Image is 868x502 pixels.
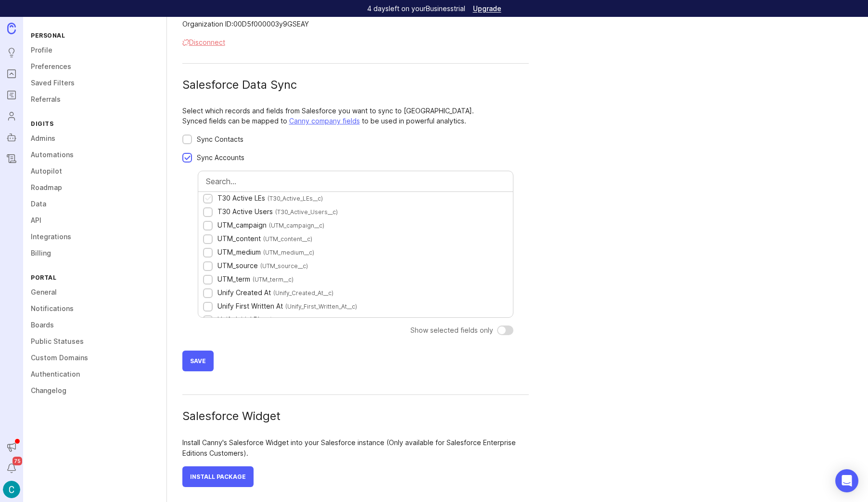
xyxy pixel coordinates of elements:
a: Changelog [3,150,20,167]
a: Referrals [23,91,166,108]
a: Saved Filters [23,75,166,91]
button: Disconnect [182,37,225,48]
span: ( T30_Active_Users__c ) [273,208,338,216]
span: ( Unify_Initial_Play__c ) [267,316,326,324]
a: Canny company fields [289,117,360,125]
a: Public Statuses [23,333,166,350]
div: Personal [23,29,166,42]
div: Sync Contacts [197,134,243,145]
h2: Salesforce Data Sync [182,79,529,91]
h2: Salesforce Widget [182,410,529,422]
a: Notifications [23,300,166,317]
p: Install Canny's Salesforce Widget into your Salesforce instance (Only available for Salesforce En... [182,437,529,466]
span: ( Unify_First_Written_At__c ) [283,303,357,310]
div: UTM_term [217,274,294,285]
p: Select which records and fields from Salesforce you want to sync to [GEOGRAPHIC_DATA]. [182,106,529,116]
div: UTM_campaign [217,220,324,231]
span: ( UTM_term__c ) [250,276,294,283]
div: UTM_source [217,260,308,271]
img: Canny Home [7,23,16,34]
p: Show selected fields only [410,326,493,335]
div: Unify Created At [217,287,333,298]
a: Upgrade [473,5,501,12]
img: Craig Walker [3,481,20,498]
span: ( Unify_Created_At__c ) [271,289,333,297]
a: Ideas [3,44,20,61]
button: Announcements [3,438,20,456]
span: 75 [13,457,22,465]
a: API [23,212,166,229]
p: Organization ID: 00D5f000003y9GSEAY [182,19,529,37]
a: Automations [23,147,166,163]
button: Notifications [3,460,20,477]
a: Portal [3,65,20,82]
a: Roadmaps [3,86,20,104]
div: Unify Initial Play [217,314,326,326]
a: Autopilot [3,129,20,146]
p: 4 days left on your Business trial [367,4,465,14]
a: Changelog [23,382,166,399]
div: T30 Active LEs [217,193,323,204]
div: UTM_medium [217,247,314,258]
a: Preferences [23,58,166,75]
a: Roadmap [23,179,166,196]
div: Portal [23,271,166,284]
div: Open Intercom Messenger [835,469,858,492]
a: Users [3,108,20,125]
a: General [23,284,166,300]
span: ( UTM_campaign__c ) [267,222,324,229]
a: Autopilot [23,163,166,179]
span: Install Package [190,473,246,480]
a: Integrations [23,229,166,245]
a: Authentication [23,366,166,382]
a: Data [23,196,166,212]
a: Boards [23,317,166,333]
a: Admins [23,130,166,147]
div: Digits [23,117,166,130]
div: T30 Active Users [217,206,338,217]
span: ( UTM_content__c ) [261,235,312,243]
div: Sync Accounts [197,152,244,163]
span: Save [190,357,206,365]
span: ( T30_Active_LEs__c ) [265,195,323,202]
input: Search... [206,176,498,187]
span: ( UTM_medium__c ) [261,249,314,256]
button: Install Package [182,466,254,487]
a: Billing [23,245,166,261]
button: Save [182,351,214,371]
p: Synced fields can be mapped to to be used in powerful analytics. [182,116,529,126]
a: Profile [23,42,166,58]
a: Custom Domains [23,350,166,366]
div: Unify First Written At [217,301,357,312]
span: ( UTM_source__c ) [258,262,308,270]
div: UTM_content [217,233,312,244]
